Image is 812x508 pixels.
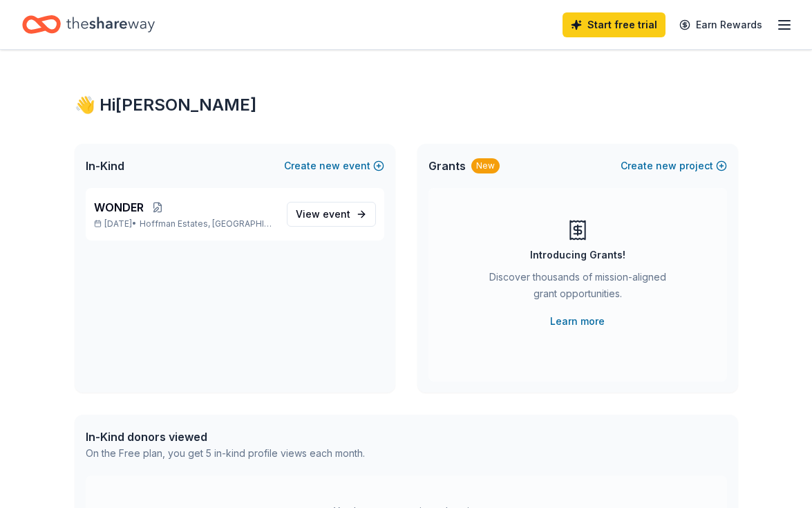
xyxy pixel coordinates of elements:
[530,247,625,263] div: Introducing Grants!
[140,218,275,229] span: Hoffman Estates, [GEOGRAPHIC_DATA]
[563,12,665,37] a: Start free trial
[86,445,365,462] div: On the Free plan, you get 5 in-kind profile views each month.
[671,12,771,37] a: Earn Rewards
[86,429,365,445] div: In-Kind donors viewed
[86,158,124,174] span: In-Kind
[656,158,677,174] span: new
[284,158,384,174] button: Createnewevent
[22,8,155,41] a: Home
[287,202,376,227] a: View event
[94,218,276,229] p: [DATE] •
[323,208,350,220] span: event
[621,158,727,174] button: Createnewproject
[471,158,500,173] div: New
[550,313,605,330] a: Learn more
[319,158,340,174] span: new
[75,94,738,116] div: 👋 Hi [PERSON_NAME]
[428,158,466,174] span: Grants
[484,269,672,308] div: Discover thousands of mission-aligned grant opportunities.
[296,206,350,223] span: View
[94,199,144,216] span: WONDER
